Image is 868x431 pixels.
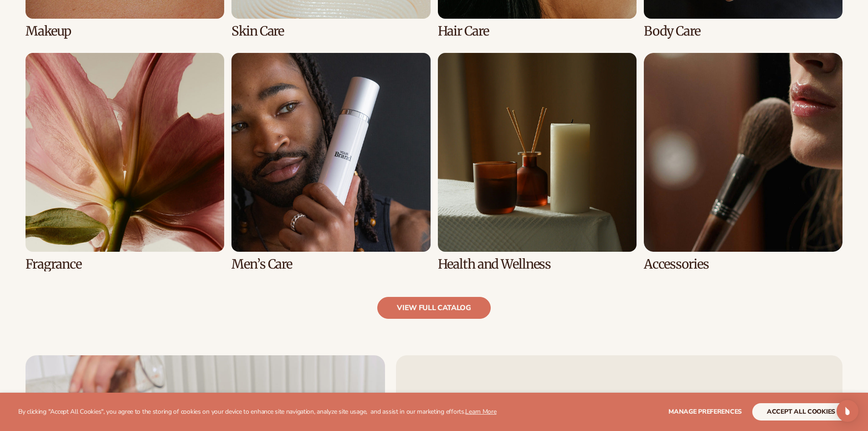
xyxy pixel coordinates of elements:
[837,400,858,422] div: Open Intercom Messenger
[668,403,742,421] button: Manage preferences
[668,407,742,416] span: Manage preferences
[231,53,430,271] div: 6 / 8
[644,53,842,271] div: 8 / 8
[231,24,430,38] h3: Skin Care
[18,408,497,416] p: By clicking "Accept All Cookies", you agree to the storing of cookies on your device to enhance s...
[377,297,491,319] a: view full catalog
[465,407,496,416] a: Learn More
[26,53,224,271] div: 5 / 8
[644,24,842,38] h3: Body Care
[26,24,224,38] h3: Makeup
[752,403,850,421] button: accept all cookies
[438,53,637,271] div: 7 / 8
[438,24,637,38] h3: Hair Care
